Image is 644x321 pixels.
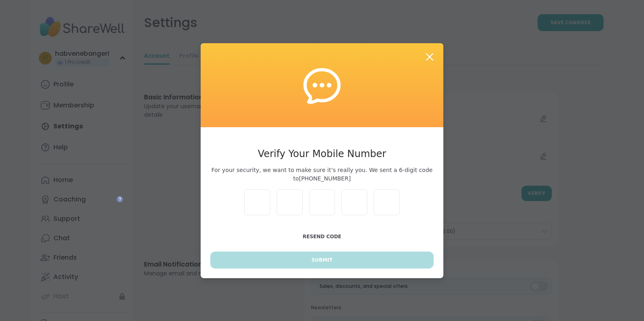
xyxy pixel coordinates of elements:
span: Resend Code [303,234,341,239]
span: For your security, we want to make sure it’s really you. We sent a 6-digit code to [PHONE_NUMBER] [210,166,434,183]
button: Submit [210,252,434,269]
span: Submit [311,256,333,264]
h3: Verify Your Mobile Number [210,147,434,161]
button: Resend Code [210,228,434,245]
iframe: Spotlight [117,196,123,202]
